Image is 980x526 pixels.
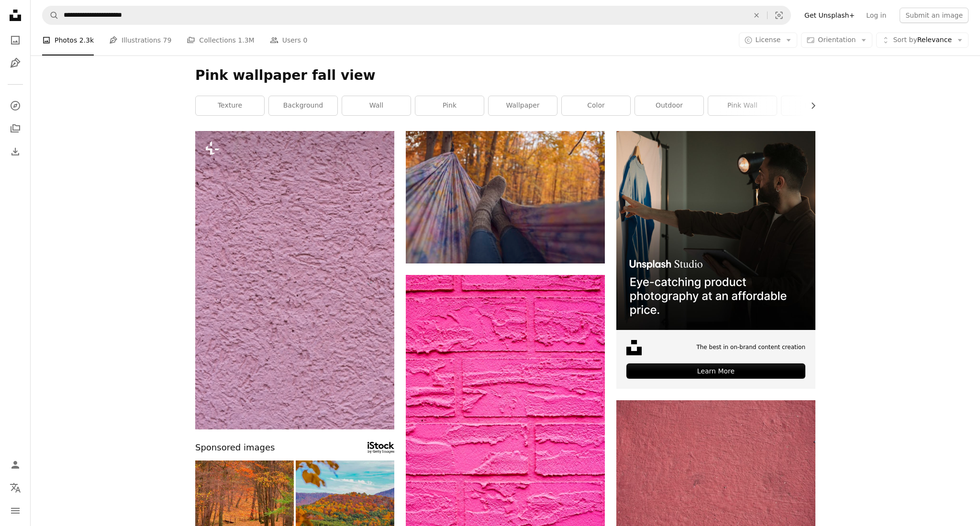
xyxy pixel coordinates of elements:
[109,25,171,55] a: Illustrations 79
[893,35,952,45] span: Relevance
[768,6,791,24] button: Visual search
[6,119,25,138] a: Collections
[818,36,856,44] span: Orientation
[6,455,25,474] a: Log in / Sign up
[406,193,605,201] a: person lying wearing gray socks lying in multicolored hammock
[876,33,969,48] button: Sort byRelevance
[6,142,25,161] a: Download History
[163,35,172,45] span: 79
[342,96,411,115] a: wall
[42,6,791,25] form: Find visuals sitewide
[616,131,815,330] img: file-1715714098234-25b8b4e9d8faimage
[195,441,275,455] span: Sponsored images
[196,96,264,115] a: texture
[860,8,892,23] a: Log in
[195,131,394,429] img: a close up of a pink stucco wall
[6,96,25,115] a: Explore
[6,6,25,27] a: Home — Unsplash
[406,131,605,263] img: person lying wearing gray socks lying in multicolored hammock
[893,36,917,44] span: Sort by
[696,343,805,351] span: The best in on-brand content creation
[6,31,25,50] a: Photos
[238,35,254,45] span: 1.3M
[303,35,307,45] span: 0
[708,96,777,115] a: pink wall
[6,478,25,497] button: Language
[187,25,254,55] a: Collections 1.3M
[489,96,557,115] a: wallpaper
[781,96,850,115] a: nature
[756,36,781,44] span: License
[195,275,394,284] a: a close up of a pink stucco wall
[616,131,815,389] a: The best in on-brand content creationLearn More
[616,462,815,471] a: red textile on brown wooden table
[195,67,815,84] h1: Pink wallpaper fall view
[626,363,805,379] div: Learn More
[799,8,860,23] a: Get Unsplash+
[270,25,308,55] a: Users 0
[269,96,337,115] a: background
[43,6,59,24] button: Search Unsplash
[6,501,25,520] button: Menu
[900,8,969,23] button: Submit an image
[415,96,484,115] a: pink
[626,340,642,355] img: file-1631678316303-ed18b8b5cb9cimage
[562,96,630,115] a: color
[804,96,815,115] button: scroll list to the right
[406,423,605,432] a: Bright pink brick wall.
[6,54,25,73] a: Illustrations
[739,33,798,48] button: License
[746,6,767,24] button: Clear
[801,33,872,48] button: Orientation
[635,96,703,115] a: outdoor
